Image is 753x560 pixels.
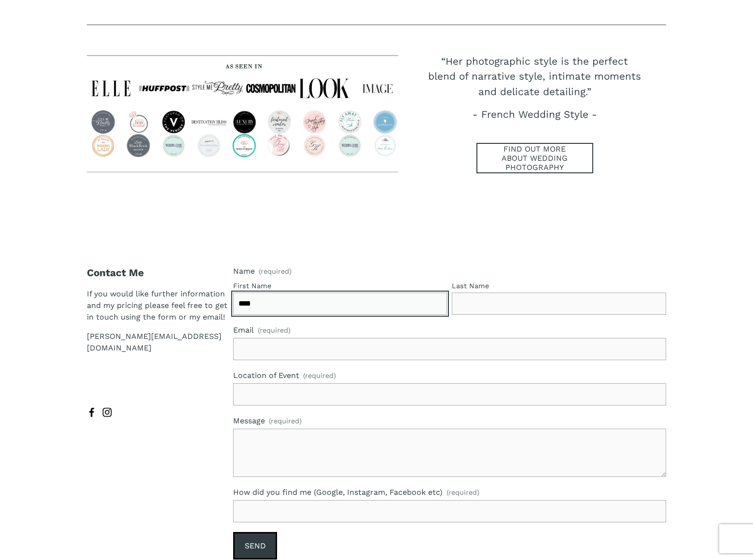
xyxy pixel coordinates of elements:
[87,288,228,323] p: If you would like further information and my pricing please feel free to get in touch using the f...
[87,331,228,354] p: [PERSON_NAME][EMAIL_ADDRESS][DOMAIN_NAME]
[87,407,97,417] a: Catherine O'Hara [wedding and lifestyle photography]
[233,266,255,277] span: Name
[233,370,299,381] span: Location of Event
[428,107,641,122] p: - French Wedding Style -
[233,281,447,293] div: First Name
[245,541,266,550] span: Send
[259,268,292,275] span: (required)
[303,371,336,381] span: (required)
[428,54,641,99] p: “Her photographic style is the perfect blend of narrative style, intimate moments and delicate de...
[233,415,265,427] span: Message
[87,267,144,279] strong: Contact Me
[233,487,443,498] span: How did you find me (Google, Instagram, Facebook etc)
[102,407,112,417] a: Instagram
[233,324,254,336] span: Email
[258,325,291,336] span: (required)
[269,416,302,427] span: (required)
[446,488,479,498] span: (required)
[452,281,666,293] div: Last Name
[233,532,278,560] button: SendSend
[476,143,593,173] a: find out more about wedding photography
